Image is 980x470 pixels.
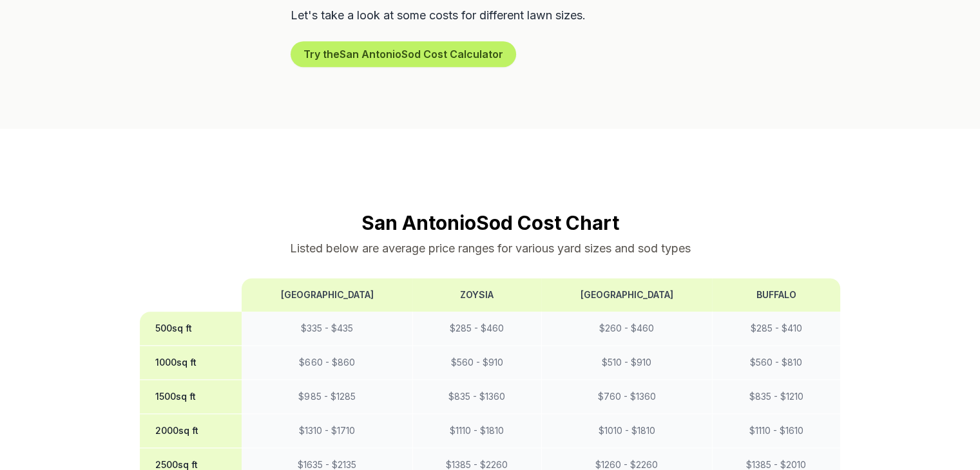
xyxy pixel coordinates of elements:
td: $ 1010 - $ 1810 [541,414,712,448]
th: [GEOGRAPHIC_DATA] [242,278,412,312]
td: $ 985 - $ 1285 [242,380,412,414]
p: Listed below are average price ranges for various yard sizes and sod types [140,240,841,258]
td: $ 285 - $ 460 [412,312,541,346]
th: 2000 sq ft [140,414,242,448]
td: $ 1110 - $ 1610 [712,414,840,448]
button: Try theSan AntonioSod Cost Calculator [291,41,516,67]
td: $ 560 - $ 910 [412,346,541,380]
th: Buffalo [712,278,840,312]
td: $ 660 - $ 860 [242,346,412,380]
td: $ 1310 - $ 1710 [242,414,412,448]
td: $ 835 - $ 1360 [412,380,541,414]
td: $ 835 - $ 1210 [712,380,840,414]
td: $ 1110 - $ 1810 [412,414,541,448]
th: [GEOGRAPHIC_DATA] [541,278,712,312]
th: Zoysia [412,278,541,312]
td: $ 260 - $ 460 [541,312,712,346]
th: 500 sq ft [140,312,242,346]
td: $ 285 - $ 410 [712,312,840,346]
h2: San Antonio Sod Cost Chart [140,211,841,234]
p: Let's take a look at some costs for different lawn sizes. [291,5,690,26]
td: $ 335 - $ 435 [242,312,412,346]
th: 1500 sq ft [140,380,242,414]
th: 1000 sq ft [140,346,242,380]
td: $ 510 - $ 910 [541,346,712,380]
td: $ 760 - $ 1360 [541,380,712,414]
td: $ 560 - $ 810 [712,346,840,380]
